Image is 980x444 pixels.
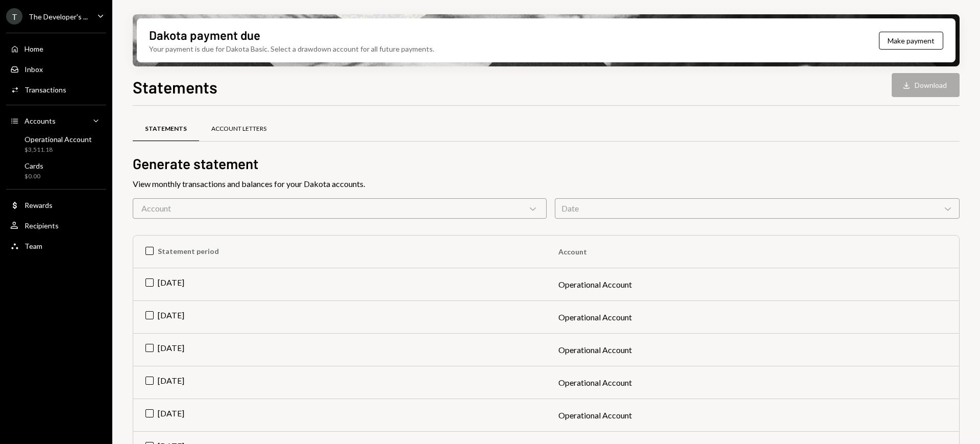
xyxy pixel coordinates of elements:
[546,334,959,366] td: Operational Account
[6,237,106,255] a: Team
[29,12,88,21] div: The Developer's ...
[6,111,106,130] a: Accounts
[879,32,943,50] button: Make payment
[546,399,959,432] td: Operational Account
[24,135,92,144] div: Operational Account
[24,242,42,250] div: Team
[24,161,43,170] div: Cards
[211,125,266,133] div: Account Letters
[133,77,217,97] h1: Statements
[6,80,106,99] a: Transactions
[24,201,53,209] div: Rewards
[24,172,43,181] div: $0.00
[6,8,22,25] div: T
[546,268,959,301] td: Operational Account
[24,44,43,53] div: Home
[6,39,106,58] a: Home
[24,221,59,230] div: Recipients
[24,146,92,154] div: $3,511.18
[546,366,959,399] td: Operational Account
[199,116,279,142] a: Account Letters
[555,198,960,219] div: Date
[6,158,106,183] a: Cards$0.00
[133,116,199,142] a: Statements
[133,154,960,174] h2: Generate statement
[149,43,434,54] div: Your payment is due for Dakota Basic. Select a drawdown account for all future payments.
[149,27,260,43] div: Dakota payment due
[133,198,547,219] div: Account
[24,85,66,94] div: Transactions
[145,125,187,133] div: Statements
[24,116,56,125] div: Accounts
[6,216,106,235] a: Recipients
[6,196,106,214] a: Rewards
[133,178,960,190] div: View monthly transactions and balances for your Dakota accounts.
[6,60,106,78] a: Inbox
[546,301,959,334] td: Operational Account
[546,236,959,268] th: Account
[24,65,43,74] div: Inbox
[6,132,106,156] a: Operational Account$3,511.18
